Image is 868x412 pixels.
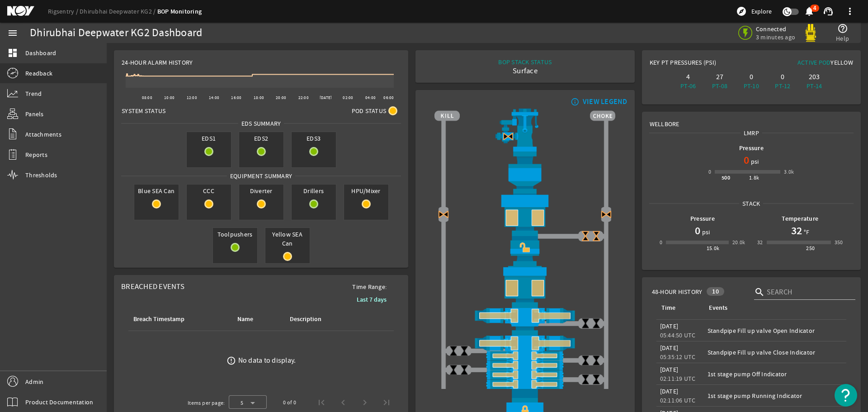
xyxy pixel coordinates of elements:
text: 12:00 [187,95,197,100]
legacy-datetime-component: [DATE] [660,365,679,374]
div: PT-12 [769,81,797,90]
div: Description [288,314,353,324]
input: Search [767,287,848,298]
button: Last 7 days [349,291,394,308]
img: ValveClose.png [448,346,459,356]
div: Time [660,303,697,313]
div: BOP STACK STATUS [498,57,552,66]
div: 0 [769,72,797,81]
div: 20.0k [732,238,745,247]
legacy-datetime-component: [DATE] [660,387,679,395]
img: ValveClose.png [448,365,459,375]
img: ValveClose.png [591,374,602,385]
span: Pod Status [352,106,387,115]
div: 0 [737,72,765,81]
img: ShearRamOpenBlock.png [434,308,615,323]
div: Key PT Pressures (PSI) [650,58,751,71]
span: EDS2 [239,132,283,145]
span: Trend [25,89,42,98]
div: 0 [660,238,662,247]
text: 14:00 [209,95,219,100]
div: Events [708,303,839,313]
img: PipeRamOpenBlock.png [434,351,615,360]
span: 3 minutes ago [756,33,795,41]
span: psi [749,157,759,166]
img: UpperAnnularOpenBlock.png [434,194,615,236]
span: CCC [187,185,231,197]
img: RiserAdapter.png [434,109,615,152]
div: 32 [757,238,763,247]
text: 08:00 [142,95,152,100]
span: System Status [122,106,165,115]
img: ValveClose.png [580,374,591,385]
legacy-datetime-component: 05:35:12 UTC [660,353,696,361]
h1: 0 [744,153,749,167]
div: Wellbore [642,112,860,128]
text: 10:00 [164,95,175,100]
img: PipeRamOpenBlock.png [434,379,615,389]
span: EDS3 [292,132,336,145]
div: No data to display. [238,356,296,365]
div: PT-08 [706,81,734,90]
legacy-datetime-component: [DATE] [660,322,679,330]
span: Stack [739,199,763,208]
b: Pressure [690,214,715,223]
span: Admin [25,377,43,386]
b: Last 7 days [357,295,387,304]
span: Help [836,34,849,43]
div: 1.8k [749,173,759,182]
span: EDS1 [187,132,231,145]
mat-icon: support_agent [823,6,834,17]
img: Yellowpod.svg [802,24,820,42]
mat-icon: dashboard [7,47,18,58]
span: Explore [751,7,772,16]
span: Attachments [25,130,61,139]
h1: 32 [791,223,802,238]
img: ValveCloseBlock.png [591,231,602,242]
img: Valve2CloseBlock.png [601,209,612,220]
span: Time Range: [345,282,394,291]
img: FlexJoint.png [434,152,615,194]
a: BOP Monitoring [157,7,202,16]
span: psi [700,227,710,237]
span: Yellow SEA Can [265,228,310,250]
img: ValveClose.png [459,365,470,375]
img: RiserConnectorUnlockBlock.png [434,236,615,266]
mat-icon: menu [7,28,18,38]
text: 20:00 [276,95,286,100]
div: Breach Timestamp [132,314,225,324]
div: 0 of 0 [283,398,296,407]
button: Explore [732,4,775,19]
div: Standpipe Fill up valve Open Indicator [708,326,843,335]
div: Name [236,314,278,324]
span: EDS SUMMARY [238,119,284,128]
mat-icon: error_outline [226,356,236,365]
a: Dhirubhai Deepwater KG2 [80,7,157,15]
div: 4 [674,72,702,81]
span: Drillers [292,185,336,197]
span: 24-Hour Alarm History [122,58,193,67]
span: Toolpushers [213,228,257,241]
span: Yellow [830,58,853,66]
text: 04:00 [365,95,376,100]
span: Breached Events [121,282,184,291]
mat-icon: help_outline [837,23,848,34]
div: 0 [708,167,711,176]
text: 18:00 [254,95,264,100]
img: ValveClose.png [591,355,602,366]
text: [DATE] [320,95,332,100]
img: ValveClose.png [580,355,591,366]
legacy-datetime-component: 05:44:50 UTC [660,331,696,339]
img: ValveCloseBlock.png [580,231,591,242]
button: more_vert [839,0,861,22]
text: 16:00 [231,95,241,100]
div: PT-06 [674,81,702,90]
button: Open Resource Center [835,384,857,407]
img: ValveClose.png [591,318,602,329]
span: Diverter [239,185,283,197]
span: HPU/Mixer [344,185,388,197]
img: BopBodyShearBottom.png [434,323,615,335]
button: 4 [804,7,814,16]
div: 10 [707,287,724,296]
span: Dashboard [25,48,56,57]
